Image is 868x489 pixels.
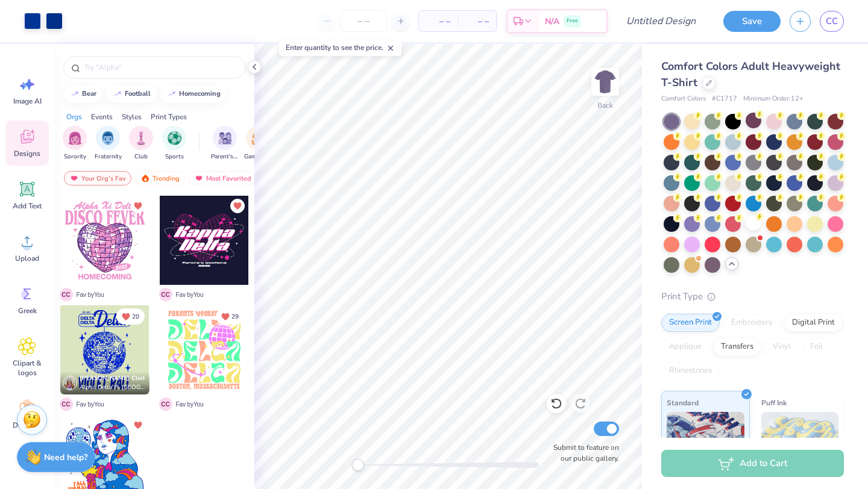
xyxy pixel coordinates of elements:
[122,111,142,122] div: Styles
[82,90,96,97] div: bear
[167,90,177,98] img: trend_line.gif
[465,15,489,28] span: – –
[545,15,559,28] span: N/A
[60,397,73,411] span: C C
[77,290,104,299] span: Fav by You
[176,400,204,409] span: Fav by You
[7,358,47,378] span: Clipart & logos
[63,126,87,161] div: filter for Sorority
[567,17,578,25] span: Free
[14,149,40,158] span: Designs
[547,442,619,464] label: Submit to feature on our public gallery.
[131,199,145,213] button: Unlike
[216,308,244,325] button: Unlike
[597,100,613,111] div: Back
[802,338,831,356] div: Foil
[162,126,186,161] div: filter for Sports
[151,111,187,122] div: Print Types
[83,61,237,73] input: Try "Alpha"
[134,131,148,145] img: Club Image
[194,174,204,182] img: most_fav.gif
[69,174,79,182] img: most_fav.gif
[661,314,720,332] div: Screen Print
[129,126,153,161] div: filter for Club
[125,90,151,97] div: football
[95,152,122,161] span: Fraternity
[661,59,840,90] span: Comfort Colors Adult Heavyweight T-Shirt
[131,418,145,432] button: Unlike
[661,290,844,304] div: Print Type
[165,152,184,161] span: Sports
[179,90,221,97] div: homecoming
[64,171,131,185] div: Your Org's Fav
[723,11,781,32] button: Save
[77,400,104,409] span: Fav by You
[765,338,799,356] div: Vinyl
[64,152,86,161] span: Sorority
[160,85,226,103] button: homecoming
[159,288,172,301] span: C C
[106,85,156,103] button: football
[101,131,115,145] img: Fraternity Image
[18,306,37,316] span: Greek
[593,70,617,94] img: Back
[70,90,80,98] img: trend_line.gif
[95,126,122,161] button: filter button
[761,412,839,472] img: Puff Ink
[826,14,838,28] span: CC
[820,11,844,32] a: CC
[211,126,239,161] div: filter for Parent's Weekend
[66,111,82,122] div: Orgs
[230,199,245,213] button: Unlike
[176,290,204,299] span: Fav by You
[80,383,145,392] span: Alpha Delta Pi, [GEOGRAPHIC_DATA][PERSON_NAME]
[80,374,146,382] span: [PERSON_NAME] Clerk
[251,131,265,145] img: Game Day Image
[134,152,148,161] span: Club
[116,308,145,325] button: Unlike
[661,362,720,380] div: Rhinestones
[63,126,87,161] button: filter button
[244,152,272,161] span: Game Day
[279,39,401,56] div: Enter quantity to see the price.
[211,126,239,161] button: filter button
[68,131,82,145] img: Sorority Image
[667,396,699,409] span: Standard
[218,131,232,145] img: Parent's Weekend Image
[340,10,387,32] input: – –
[91,111,113,122] div: Events
[129,126,153,161] button: filter button
[211,152,239,161] span: Parent's Weekend
[140,174,150,182] img: trending.gif
[784,314,843,332] div: Digital Print
[135,171,185,185] div: Trending
[13,96,42,106] span: Image AI
[159,397,172,411] span: C C
[661,338,709,356] div: Applique
[617,9,705,33] input: Untitled Design
[168,131,181,145] img: Sports Image
[15,254,39,263] span: Upload
[60,288,73,301] span: C C
[426,15,450,28] span: – –
[231,314,239,320] span: 29
[761,396,787,409] span: Puff Ink
[244,126,272,161] button: filter button
[113,90,122,98] img: trend_line.gif
[189,171,257,185] div: Most Favorited
[661,94,706,104] span: Comfort Colors
[667,412,744,472] img: Standard
[63,85,102,103] button: bear
[244,126,272,161] div: filter for Game Day
[162,126,186,161] button: filter button
[352,459,364,471] div: Accessibility label
[743,94,804,104] span: Minimum Order: 12 +
[723,314,781,332] div: Embroidery
[44,452,87,463] strong: Need help?
[713,338,761,356] div: Transfers
[132,314,139,320] span: 20
[13,420,42,430] span: Decorate
[95,126,122,161] div: filter for Fraternity
[13,201,42,211] span: Add Text
[712,94,737,104] span: # C1717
